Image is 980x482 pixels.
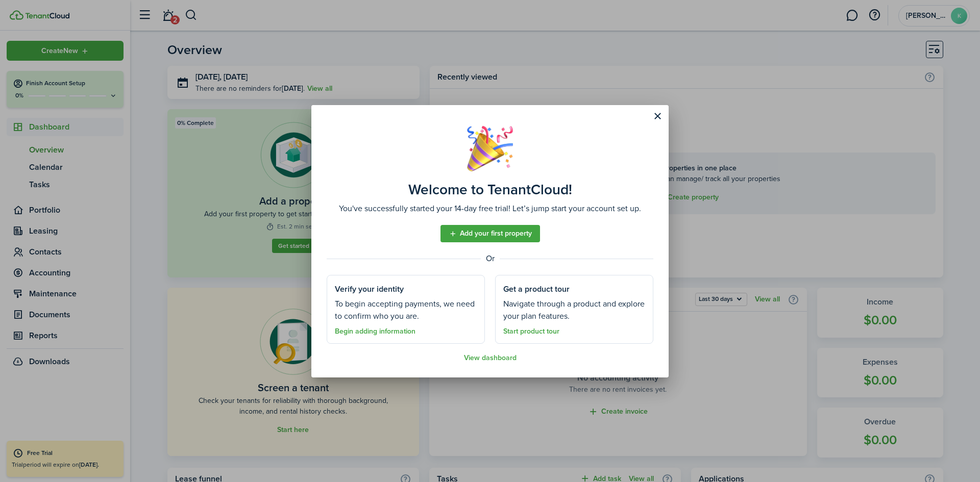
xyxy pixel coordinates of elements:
[503,327,559,336] a: Start product tour
[649,108,666,125] button: Close modal
[339,202,641,215] well-done-description: You've successfully started your 14-day free trial! Let’s jump start your account set up.
[440,225,540,242] a: Add your first property
[503,298,645,322] well-done-section-description: Navigate through a product and explore your plan features.
[335,298,477,322] well-done-section-description: To begin accepting payments, we need to confirm who you are.
[467,125,513,171] img: Well done!
[464,354,517,362] a: View dashboard
[503,283,570,295] well-done-section-title: Get a product tour
[335,327,415,336] a: Begin adding information
[327,252,653,265] well-done-separator: Or
[408,182,572,198] well-done-title: Welcome to TenantCloud!
[335,283,404,295] well-done-section-title: Verify your identity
